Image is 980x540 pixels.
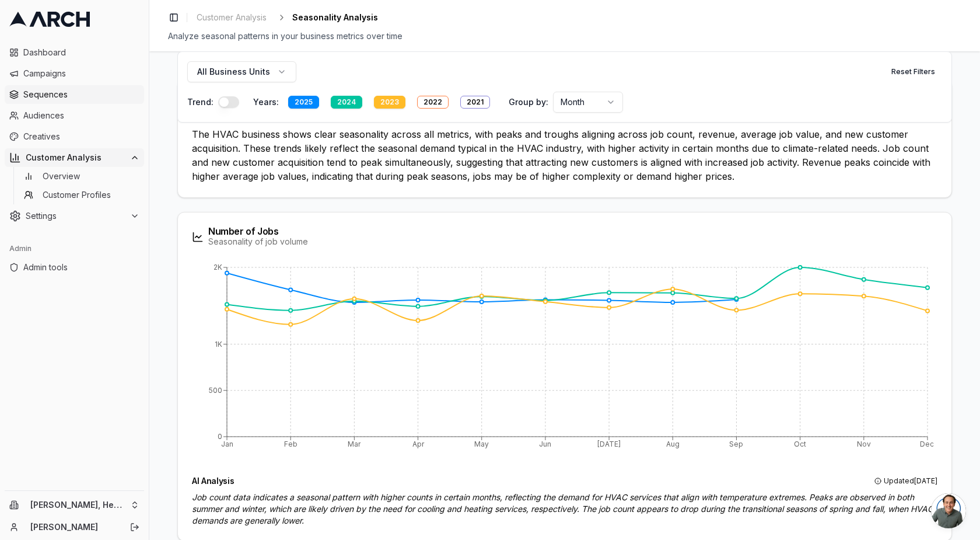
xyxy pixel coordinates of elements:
div: Number of Jobs [208,227,308,236]
button: Toggle year 2021 [456,92,495,113]
button: Toggle year 2025 [283,92,324,113]
span: Overview [43,170,80,182]
tspan: Mar [348,440,361,448]
tspan: Aug [666,440,680,448]
span: Admin tools [23,262,139,273]
a: Audiences [5,106,144,125]
a: [PERSON_NAME] [30,521,117,533]
div: 2024 [331,96,362,109]
a: Campaigns [5,64,144,83]
div: Open chat [931,493,966,528]
span: Trend: [187,96,213,108]
span: Years: [253,96,279,108]
div: Analyze seasonal patterns in your business metrics over time [168,30,961,42]
span: Audiences [23,110,139,121]
tspan: 0 [218,432,222,441]
p: The HVAC business shows clear seasonality across all metrics, with peaks and troughs aligning acr... [192,127,937,183]
button: Toggle year 2023 [369,92,410,113]
span: Updated [DATE] [884,476,937,486]
div: 2022 [417,96,449,109]
a: Overview [19,168,130,184]
button: Settings [5,207,144,225]
button: Toggle year 2024 [326,92,367,113]
tspan: Sep [729,440,743,448]
div: AI Analysis [192,475,234,487]
tspan: 500 [209,386,222,395]
div: Seasonality of job volume [208,236,308,248]
span: Customer Analysis [26,152,125,163]
span: Customer Profiles [43,189,111,201]
a: Sequences [5,85,144,104]
span: Seasonality Analysis [292,12,378,23]
a: Admin tools [5,258,144,277]
span: Settings [26,210,125,222]
tspan: May [474,440,489,448]
div: 2025 [288,96,319,109]
button: Reset Filters [884,62,942,81]
a: Dashboard [5,43,144,62]
tspan: 1K [215,340,222,349]
span: Customer Analysis [197,12,267,23]
tspan: Oct [794,440,806,448]
p: Analyze seasonal patterns in your business metrics over time [177,52,952,66]
div: 2021 [460,96,490,109]
button: Customer Analysis [5,148,144,167]
tspan: Jun [539,440,551,448]
span: [PERSON_NAME], Heating, Cooling and Drains [30,500,125,510]
tspan: [DATE] [597,440,621,448]
span: Creatives [23,131,139,142]
a: Customer Profiles [19,187,130,203]
span: Dashboard [23,47,139,58]
span: Group by: [509,96,548,108]
p: Job count data indicates a seasonal pattern with higher counts in certain months, reflecting the ... [192,492,937,527]
span: Sequences [23,89,139,100]
tspan: Dec [920,440,934,448]
tspan: Apr [412,440,425,448]
button: [PERSON_NAME], Heating, Cooling and Drains [5,496,144,514]
tspan: Feb [284,440,297,448]
a: Customer Analysis [192,9,271,26]
tspan: 2K [213,263,222,271]
nav: breadcrumb [192,9,378,26]
tspan: Nov [857,440,871,448]
button: Toggle year 2022 [412,92,453,113]
tspan: Jan [221,440,233,448]
span: Campaigns [23,68,139,79]
button: Log out [127,519,143,535]
a: Creatives [5,127,144,146]
div: Admin [5,239,144,258]
div: 2023 [374,96,405,109]
button: All Business Units [187,61,296,82]
span: All Business Units [197,66,270,78]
